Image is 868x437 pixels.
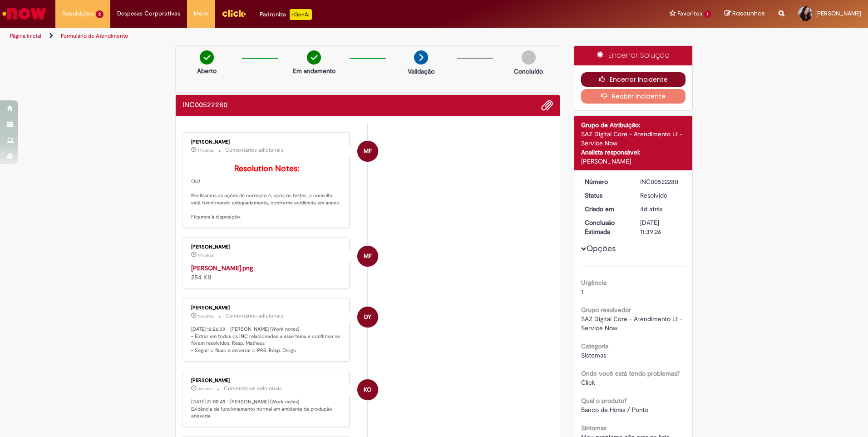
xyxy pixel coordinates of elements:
[357,246,378,267] div: Matheus Ferreira
[1,5,48,23] img: ServiceNow
[364,306,371,328] span: DY
[7,28,572,45] ul: Trilhas de página
[581,315,684,332] span: SAZ Digital Core - Atendimento L1 - Service Now
[364,379,371,401] span: KO
[191,264,253,272] a: [PERSON_NAME].png
[581,129,686,148] div: SAZ Digital Core - Atendimento L1 - Service Now
[117,9,180,18] span: Despesas Corporativas
[581,72,686,87] button: Encerrar Incidente
[704,10,711,18] span: 1
[191,305,342,311] div: [PERSON_NAME]
[357,379,378,400] div: Kalliandru Oliveira
[200,50,214,65] img: check-circle-green.png
[725,10,765,18] a: Rascunhos
[578,191,634,200] dt: Status
[198,253,214,258] time: 29/08/2025 17:32:22
[61,32,128,40] a: Formulário de Atendimento
[191,139,342,145] div: [PERSON_NAME]
[191,263,342,282] div: 254 KB
[581,406,648,414] span: Banco de Horas / Ponto
[357,307,378,328] div: Diogo Yatsu
[224,385,282,392] small: Comentários adicionais
[198,148,214,153] span: 14h atrás
[581,148,686,157] div: Analista responsável:
[260,9,312,20] div: Padroniza
[677,9,702,18] span: Favoritos
[182,101,227,109] h2: INC00522280 Histórico de tíquete
[222,6,246,20] img: click_logo_yellow_360x200.png
[225,146,283,154] small: Comentários adicionais
[732,9,765,18] span: Rascunhos
[191,164,342,221] p: Olá! Realizamos as ações de correção e, após os testes, a consulta está funcionando adequadamente...
[10,32,41,40] a: Página inicial
[191,378,342,383] div: [PERSON_NAME]
[234,164,299,174] b: Resolution Notes:
[574,46,693,65] div: Encerrar Solução
[522,50,536,65] img: img-circle-grey.png
[364,245,372,267] span: MF
[408,67,434,76] p: Validação
[640,218,682,236] div: [DATE] 11:39:26
[640,205,662,213] time: 26/08/2025 09:39:26
[290,9,312,20] p: +GenAi
[307,50,321,65] img: check-circle-green.png
[640,204,682,214] div: 26/08/2025 09:39:26
[414,50,428,65] img: arrow-next.png
[225,312,283,320] small: Comentários adicionais
[581,288,583,296] span: 1
[198,313,214,319] time: 29/08/2025 16:26:41
[293,66,335,75] p: Em andamento
[198,148,214,153] time: 29/08/2025 17:32:34
[541,99,553,111] button: Adicionar anexos
[581,369,680,377] b: Onde você está tendo problemas?
[198,253,214,258] span: 14h atrás
[197,66,217,75] p: Aberto
[198,313,214,319] span: 15h atrás
[194,9,208,18] span: More
[581,351,606,359] span: Sistemas
[581,397,627,405] b: Qual o produto?
[581,424,607,432] b: Sintomas
[581,342,608,350] b: Categoria
[578,177,634,186] dt: Número
[514,67,543,76] p: Concluído
[62,9,94,18] span: Requisições
[198,386,212,392] span: 3d atrás
[581,157,686,166] div: [PERSON_NAME]
[191,326,342,354] p: [DATE] 16:26:39 - [PERSON_NAME] (Work notes) - Entrar em todos os INC relacionados a esse tema e ...
[640,205,662,213] span: 4d atrás
[364,140,372,162] span: MF
[191,244,342,250] div: [PERSON_NAME]
[578,218,634,236] dt: Conclusão Estimada
[357,141,378,162] div: Matheus Ferreira
[191,398,342,420] p: [DATE] 21:00:45 - [PERSON_NAME] (Work notes) Evidência de funcionamento normal em ambiente de pro...
[640,191,682,200] div: Resolvido
[581,278,607,287] b: Urgência
[640,177,682,186] div: INC00522280
[581,120,686,129] div: Grupo de Atribuição:
[581,306,631,314] b: Grupo resolvedor
[578,204,634,214] dt: Criado em
[581,378,595,387] span: Click
[581,89,686,104] button: Reabrir Incidente
[198,386,212,392] time: 27/08/2025 21:00:46
[96,10,104,18] span: 2
[815,10,861,17] span: [PERSON_NAME]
